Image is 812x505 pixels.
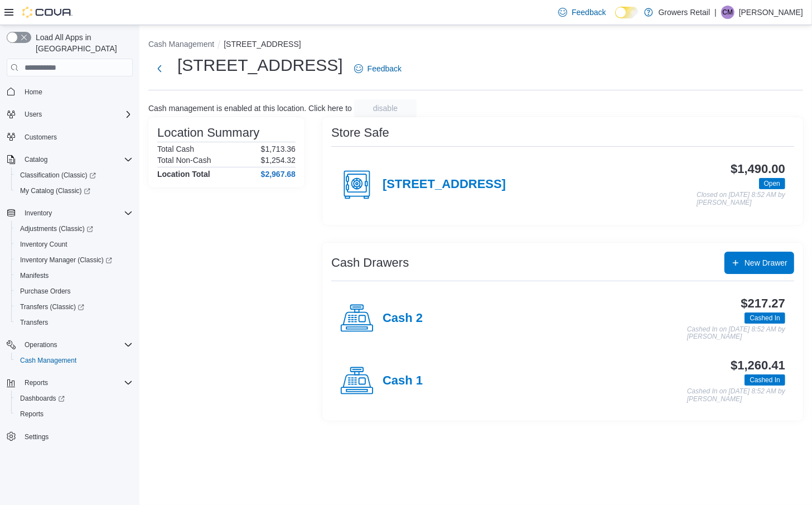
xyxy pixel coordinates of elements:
button: Transfers [11,315,137,330]
a: Inventory Manager (Classic) [11,252,137,268]
span: Adjustments (Classic) [20,224,93,233]
a: Dashboards [16,392,69,405]
button: Operations [20,338,62,352]
span: Dark Mode [615,18,616,19]
button: Reports [11,406,137,422]
span: Cash Management [20,356,76,365]
span: Cashed In [750,375,780,385]
a: My Catalog (Classic) [16,184,95,198]
span: Inventory [20,206,133,220]
span: Reports [20,410,43,419]
p: $1,254.32 [261,156,296,165]
span: Cashed In [745,374,785,386]
span: Inventory Count [16,238,133,251]
p: $1,713.36 [261,145,296,153]
h4: Cash 2 [383,311,423,326]
p: | [714,6,717,19]
span: Open [759,178,785,189]
span: Transfers [20,318,48,327]
span: Cashed In [745,312,785,324]
button: Operations [2,337,137,353]
span: Reports [20,376,133,389]
h3: Cash Drawers [331,256,409,270]
a: Adjustments (Classic) [16,222,98,235]
span: Purchase Orders [20,287,71,296]
h6: Total Non-Cash [157,156,211,165]
button: disable [354,99,417,117]
span: Settings [25,432,49,441]
button: Catalog [20,153,52,166]
a: Feedback [350,57,406,80]
span: Users [25,110,42,119]
span: Adjustments (Classic) [16,222,133,235]
button: [STREET_ADDRESS] [224,40,301,49]
span: Customers [25,133,57,142]
a: Transfers (Classic) [11,299,137,315]
a: Adjustments (Classic) [11,221,137,237]
span: Settings [20,430,133,444]
a: Manifests [16,269,53,282]
p: [PERSON_NAME] [739,6,803,19]
h3: $217.27 [741,297,785,310]
span: Reports [16,407,133,421]
span: Purchase Orders [16,285,133,298]
button: Users [20,108,46,121]
h4: Cash 1 [383,374,423,388]
span: Load All Apps in [GEOGRAPHIC_DATA] [31,32,133,54]
span: CM [723,6,733,19]
span: Home [20,84,133,98]
a: Classification (Classic) [11,167,137,183]
span: Operations [20,338,133,352]
button: Inventory Count [11,237,137,252]
span: Dashboards [20,394,65,403]
span: Catalog [20,153,133,166]
span: Cashed In [750,313,780,323]
span: Feedback [572,7,606,18]
span: Customers [20,130,133,144]
a: Purchase Orders [16,285,75,298]
h1: [STREET_ADDRESS] [177,54,343,76]
input: Dark Mode [615,7,639,18]
span: Operations [25,340,57,349]
button: Purchase Orders [11,283,137,299]
span: Inventory [25,209,52,218]
span: Catalog [25,155,47,164]
span: Open [764,179,780,189]
span: My Catalog (Classic) [20,186,90,195]
button: Inventory [20,206,56,220]
span: Classification (Classic) [16,169,133,182]
span: Cash Management [16,354,133,367]
span: Classification (Classic) [20,171,96,180]
a: Inventory Manager (Classic) [16,253,117,267]
nav: An example of EuiBreadcrumbs [148,39,803,52]
a: Classification (Classic) [16,169,100,182]
a: Transfers [16,316,52,329]
a: Home [20,85,47,99]
p: Closed on [DATE] 8:52 AM by [PERSON_NAME] [697,191,785,206]
a: Settings [20,430,53,444]
span: Transfers [16,316,133,329]
span: Inventory Manager (Classic) [20,256,112,264]
a: Cash Management [16,354,81,367]
button: Inventory [2,205,137,221]
span: Manifests [20,271,49,280]
button: Manifests [11,268,137,283]
button: Next [148,57,171,80]
p: Cashed In on [DATE] 8:52 AM by [PERSON_NAME] [687,388,785,403]
a: My Catalog (Classic) [11,183,137,199]
a: Customers [20,131,61,144]
span: Manifests [16,269,133,282]
span: Inventory Manager (Classic) [16,253,133,267]
a: Reports [16,407,48,421]
a: Dashboards [11,391,137,406]
span: Inventory Count [20,240,67,249]
div: Corina Mayhue [721,6,734,19]
button: Reports [2,375,137,391]
h3: $1,260.41 [731,359,785,372]
a: Feedback [554,1,610,23]
span: Feedback [368,63,402,74]
button: Customers [2,129,137,145]
span: Transfers (Classic) [16,300,133,314]
h6: Total Cash [157,145,194,153]
button: Cash Management [11,353,137,368]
